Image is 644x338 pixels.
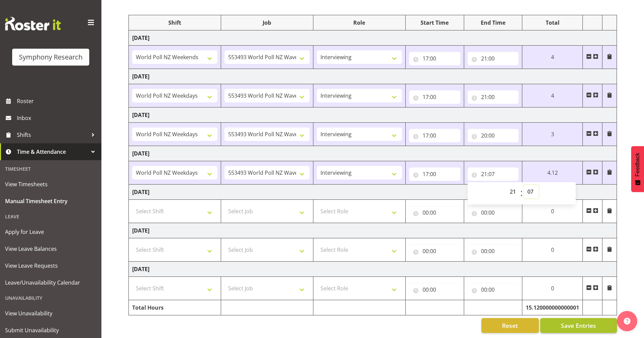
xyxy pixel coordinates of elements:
[5,196,96,206] span: Manual Timesheet Entry
[129,223,617,238] td: [DATE]
[2,223,100,240] a: Apply for Leave
[481,318,539,333] button: Reset
[561,321,596,330] span: Save Entries
[409,129,460,142] input: Click to select...
[2,291,100,305] div: Unavailability
[5,325,96,335] span: Submit Unavailability
[132,19,217,27] div: Shift
[522,200,583,223] td: 0
[409,19,460,27] div: Start Time
[468,90,519,104] input: Click to select...
[409,283,460,296] input: Click to select...
[5,277,96,288] span: Leave/Unavailability Calendar
[631,146,644,192] button: Feedback - Show survey
[129,262,617,277] td: [DATE]
[522,46,583,69] td: 4
[522,277,583,300] td: 0
[17,130,88,140] span: Shifts
[129,185,617,200] td: [DATE]
[468,206,519,219] input: Click to select...
[624,318,630,324] img: help-xxl-2.png
[409,90,460,104] input: Click to select...
[522,300,583,315] td: 15.120000000000001
[520,185,523,202] span: :
[17,147,88,157] span: Time & Attendance
[19,52,82,62] div: Symphony Research
[468,52,519,65] input: Click to select...
[129,107,617,123] td: [DATE]
[468,244,519,258] input: Click to select...
[129,146,617,161] td: [DATE]
[409,52,460,65] input: Click to select...
[409,206,460,219] input: Click to select...
[2,240,100,257] a: View Leave Balances
[17,96,98,106] span: Roster
[2,257,100,274] a: View Leave Requests
[635,153,641,176] span: Feedback
[129,30,617,46] td: [DATE]
[522,123,583,146] td: 3
[224,19,310,27] div: Job
[2,162,100,176] div: Timesheet
[502,321,518,330] span: Reset
[522,238,583,262] td: 0
[17,113,98,123] span: Inbox
[2,193,100,210] a: Manual Timesheet Entry
[5,17,61,30] img: Rosterit website logo
[129,69,617,84] td: [DATE]
[522,84,583,107] td: 4
[468,129,519,142] input: Click to select...
[5,308,96,318] span: View Unavailability
[5,261,96,271] span: View Leave Requests
[468,167,519,181] input: Click to select...
[129,300,221,315] td: Total Hours
[409,244,460,258] input: Click to select...
[468,19,519,27] div: End Time
[2,176,100,193] a: View Timesheets
[5,227,96,237] span: Apply for Leave
[2,274,100,291] a: Leave/Unavailability Calendar
[317,19,402,27] div: Role
[2,210,100,223] div: Leave
[5,244,96,254] span: View Leave Balances
[540,318,617,333] button: Save Entries
[2,305,100,322] a: View Unavailability
[468,283,519,296] input: Click to select...
[526,19,579,27] div: Total
[409,167,460,181] input: Click to select...
[522,161,583,185] td: 4.12
[5,179,96,189] span: View Timesheets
